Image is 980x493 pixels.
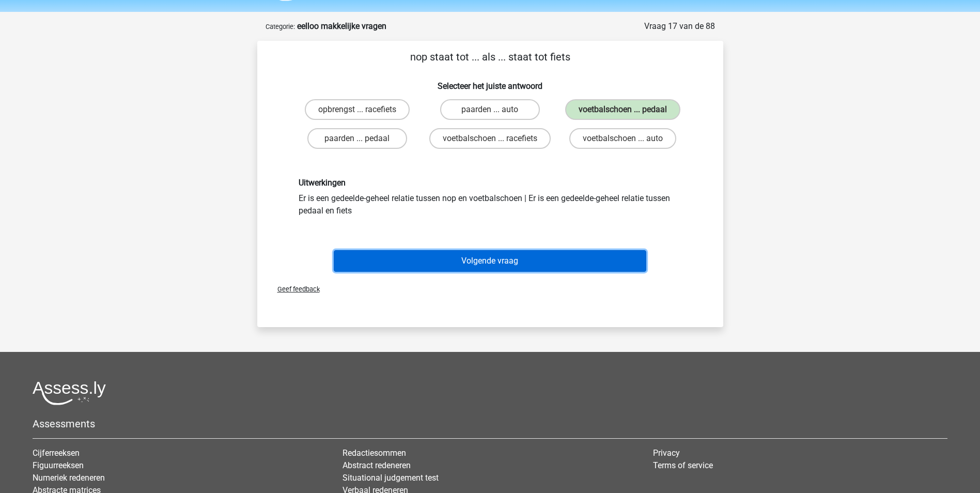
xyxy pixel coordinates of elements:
h6: Selecteer het juiste antwoord [274,73,707,91]
strong: eelloo makkelijke vragen [297,21,386,31]
label: voetbalschoen ... racefiets [429,128,551,149]
a: Redactiesommen [343,448,406,458]
span: Geef feedback [269,285,320,293]
a: Privacy [653,448,680,458]
label: paarden ... auto [440,99,540,120]
a: Situational judgement test [343,473,439,483]
div: Er is een gedeelde-geheel relatie tussen nop en voetbalschoen | Er is een gedeelde-geheel relatie... [291,178,690,217]
a: Terms of service [653,460,713,470]
label: voetbalschoen ... pedaal [565,99,680,120]
label: opbrengst ... racefiets [305,99,410,120]
a: Numeriek redeneren [33,473,105,483]
button: Volgende vraag [334,250,646,272]
p: nop staat tot ... als ... staat tot fiets [274,49,707,65]
label: paarden ... pedaal [307,128,407,149]
div: Vraag 17 van de 88 [644,20,715,33]
h6: Uitwerkingen [299,178,682,188]
small: Categorie: [266,23,295,30]
a: Abstract redeneren [343,460,411,470]
img: Assessly logo [33,381,106,405]
a: Figuurreeksen [33,460,84,470]
label: voetbalschoen ... auto [569,128,676,149]
h5: Assessments [33,418,947,430]
a: Cijferreeksen [33,448,80,458]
